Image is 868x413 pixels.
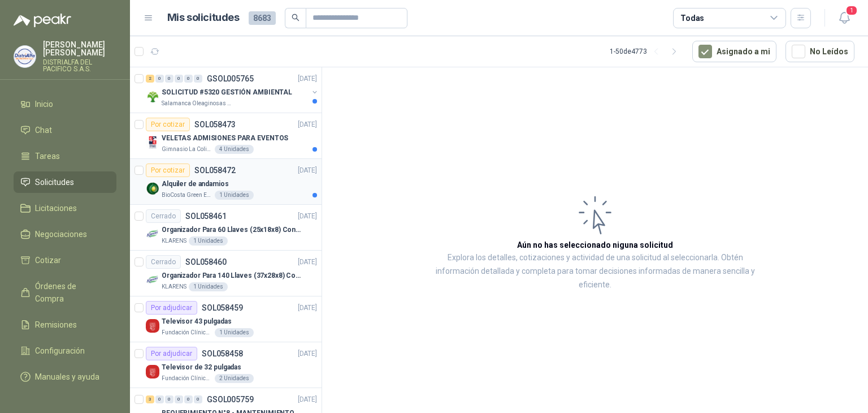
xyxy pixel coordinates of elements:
[35,319,77,331] span: Remisiones
[130,205,322,251] a: CerradoSOL058461[DATE] Company LogoOrganizador Para 60 Llaves (25x18x8) Con CerraduraKLARENS1 Uni...
[146,75,154,83] div: 2
[194,121,236,128] p: SOL058473
[35,345,85,357] span: Configuración
[165,75,173,83] div: 0
[14,93,116,115] a: Inicio
[35,176,74,188] span: Solicitudes
[517,239,673,251] h3: Aún no has seleccionado niguna solicitud
[155,395,164,403] div: 0
[215,145,254,154] div: 4 Unidades
[184,395,193,403] div: 0
[162,225,302,235] p: Organizador Para 60 Llaves (25x18x8) Con Cerradura
[35,124,52,136] span: Chat
[35,371,99,383] span: Manuales y ayuda
[189,282,228,291] div: 1 Unidades
[162,179,229,190] p: Alquiler de andamios
[14,249,116,271] a: Cotizar
[146,182,159,195] img: Company Logo
[175,75,183,83] div: 0
[43,41,116,57] p: [PERSON_NAME] [PERSON_NAME]
[146,301,197,315] div: Por adjudicar
[185,258,227,266] p: SOL058460
[298,119,317,130] p: [DATE]
[215,191,254,200] div: 1 Unidades
[194,166,236,174] p: SOL058472
[162,236,186,246] p: KLARENS
[194,395,202,403] div: 0
[249,11,276,25] span: 8683
[194,75,202,83] div: 0
[43,59,116,72] p: DISTRIALFA DEL PACIFICO S.A.S.
[146,255,181,269] div: Cerrado
[35,98,53,110] span: Inicio
[35,150,60,162] span: Tareas
[298,394,317,405] p: [DATE]
[162,316,231,327] p: Televisor 43 pulgadas
[435,251,755,292] p: Explora los detalles, cotizaciones y actividad de una solicitud al seleccionarla. Obtén informaci...
[146,319,159,333] img: Company Logo
[130,159,322,205] a: Por cotizarSOL058472[DATE] Company LogoAlquiler de andamiosBioCosta Green Energy S.A.S1 Unidades
[207,395,254,403] p: GSOL005759
[14,314,116,335] a: Remisiones
[162,328,212,337] p: Fundación Clínica Shaio
[298,74,317,84] p: [DATE]
[162,87,292,98] p: SOLICITUD #5320 GESTIÓN AMBIENTAL
[184,75,193,83] div: 0
[162,133,288,144] p: VELETAS ADMISIONES PARA EVENTOS
[146,90,159,104] img: Company Logo
[298,257,317,268] p: [DATE]
[189,236,228,246] div: 1 Unidades
[292,14,300,21] span: search
[14,223,116,245] a: Negociaciones
[175,395,183,403] div: 0
[130,296,322,342] a: Por adjudicarSOL058459[DATE] Company LogoTelevisor 43 pulgadasFundación Clínica Shaio1 Unidades
[14,197,116,219] a: Licitaciones
[162,145,212,154] p: Gimnasio La Colina
[202,304,243,312] p: SOL058459
[202,350,243,358] p: SOL058458
[167,10,240,26] h1: Mis solicitudes
[146,273,159,287] img: Company Logo
[14,119,116,141] a: Chat
[146,395,154,403] div: 3
[610,42,683,61] div: 1 - 50 de 4773
[35,254,61,266] span: Cotizar
[14,276,116,309] a: Órdenes de Compra
[130,251,322,296] a: CerradoSOL058460[DATE] Company LogoOrganizador Para 140 Llaves (37x28x8) Con CerraduraKLARENS1 Un...
[207,75,254,83] p: GSOL005765
[14,14,71,27] img: Logo peakr
[162,362,241,373] p: Televisor de 32 pulgadas
[834,8,854,28] button: 1
[146,118,190,131] div: Por cotizar
[298,349,317,359] p: [DATE]
[146,164,190,177] div: Por cotizar
[165,395,173,403] div: 0
[298,211,317,222] p: [DATE]
[785,41,854,62] button: No Leídos
[130,113,322,159] a: Por cotizarSOL058473[DATE] Company LogoVELETAS ADMISIONES PARA EVENTOSGimnasio La Colina4 Unidades
[845,5,858,16] span: 1
[14,145,116,167] a: Tareas
[185,212,227,220] p: SOL058461
[14,366,116,388] a: Manuales y ayuda
[14,171,116,193] a: Solicitudes
[680,12,704,24] div: Todas
[35,228,87,240] span: Negociaciones
[162,374,212,383] p: Fundación Clínica Shaio
[298,165,317,176] p: [DATE]
[146,72,319,108] a: 2 0 0 0 0 0 GSOL005765[DATE] Company LogoSOLICITUD #5320 GESTIÓN AMBIENTALSalamanca Oleaginosas SAS
[14,46,36,67] img: Company Logo
[14,340,116,362] a: Configuración
[146,347,197,360] div: Por adjudicar
[162,282,186,291] p: KLARENS
[155,75,164,83] div: 0
[162,270,302,281] p: Organizador Para 140 Llaves (37x28x8) Con Cerradura
[146,365,159,378] img: Company Logo
[298,303,317,313] p: [DATE]
[215,328,254,337] div: 1 Unidades
[146,136,159,149] img: Company Logo
[146,227,159,241] img: Company Logo
[35,280,106,305] span: Órdenes de Compra
[146,209,181,223] div: Cerrado
[130,342,322,388] a: Por adjudicarSOL058458[DATE] Company LogoTelevisor de 32 pulgadasFundación Clínica Shaio2 Unidades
